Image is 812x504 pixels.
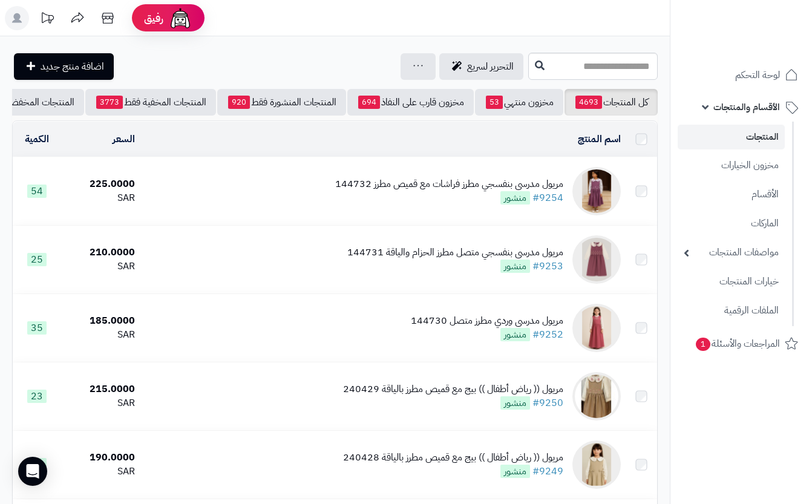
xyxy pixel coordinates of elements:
[66,246,135,260] div: 210.0000
[66,396,135,410] div: SAR
[66,382,135,396] div: 215.0000
[678,298,785,324] a: الملفات الرقمية
[411,314,563,328] div: مريول مدرسي وردي مطرز متصل 144730
[343,451,563,465] div: مريول (( رياض أطفال )) بيج مع قميص مطرز بالياقة 240428
[66,191,135,205] div: SAR
[572,167,621,215] img: مريول مدرسي بنفسجي مطرز فراشات مع قميص مطرز 144732
[500,328,530,341] span: منشور
[85,89,216,116] a: المنتجات المخفية فقط3773
[578,132,621,146] a: اسم المنتج
[18,457,47,486] div: Open Intercom Messenger
[678,269,785,295] a: خيارات المنتجات
[500,465,530,478] span: منشور
[27,390,47,403] span: 23
[572,304,621,352] img: مريول مدرسي وردي مطرز متصل 144730
[347,246,563,260] div: مريول مدرسي بنفسجي متصل مطرز الحزام والياقة 144731
[532,464,563,479] a: #9249
[27,321,47,335] span: 35
[343,382,563,396] div: مريول (( رياض أطفال )) بيج مع قميص مطرز بالياقة 240429
[678,211,785,237] a: الماركات
[572,440,621,489] img: مريول (( رياض أطفال )) بيج مع قميص مطرز بالياقة 240428
[678,125,785,149] a: المنتجات
[572,235,621,284] img: مريول مدرسي بنفسجي متصل مطرز الحزام والياقة 144731
[678,240,785,266] a: مواصفات المنتجات
[678,61,805,90] a: لوحة التحكم
[730,16,801,41] img: logo-2.png
[66,260,135,273] div: SAR
[335,177,563,191] div: مريول مدرسي بنفسجي مطرز فراشات مع قميص مطرز 144732
[532,259,563,273] a: #9253
[228,96,250,109] span: 920
[500,260,530,273] span: منشور
[168,6,192,30] img: ai-face.png
[27,185,47,198] span: 54
[565,89,658,116] a: كل المنتجات4693
[439,53,523,80] a: التحرير لسريع
[66,465,135,479] div: SAR
[14,53,114,80] a: اضافة منتج جديد
[713,99,780,116] span: الأقسام والمنتجات
[532,327,563,342] a: #9252
[532,396,563,410] a: #9250
[500,396,530,410] span: منشور
[144,11,163,25] span: رفيق
[475,89,563,116] a: مخزون منتهي53
[25,132,49,146] a: الكمية
[113,132,135,146] a: السعر
[572,372,621,421] img: مريول (( رياض أطفال )) بيج مع قميص مطرز بالياقة 240429
[32,6,62,33] a: تحديثات المنصة
[358,96,380,109] span: 694
[27,253,47,266] span: 25
[575,96,602,109] span: 4693
[532,191,563,205] a: #9254
[217,89,346,116] a: المنتجات المنشورة فقط920
[66,314,135,328] div: 185.0000
[41,59,104,74] span: اضافة منتج جديد
[66,451,135,465] div: 190.0000
[66,328,135,342] div: SAR
[347,89,474,116] a: مخزون قارب على النفاذ694
[678,329,805,358] a: المراجعات والأسئلة1
[96,96,123,109] span: 3773
[678,152,785,178] a: مخزون الخيارات
[66,177,135,191] div: 225.0000
[695,335,780,352] span: المراجعات والأسئلة
[695,338,711,352] span: 1
[678,182,785,208] a: الأقسام
[486,96,503,109] span: 53
[500,191,530,205] span: منشور
[467,59,514,74] span: التحرير لسريع
[735,67,780,83] span: لوحة التحكم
